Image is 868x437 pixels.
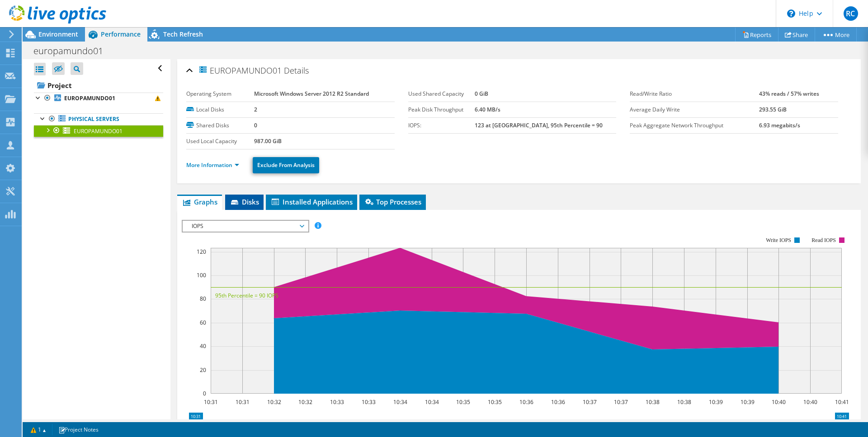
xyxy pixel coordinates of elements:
[74,127,123,135] span: EUROPAMUNDO01
[186,121,254,130] label: Shared Disks
[204,398,218,406] text: 10:31
[270,197,353,206] span: Installed Applications
[812,237,836,243] text: Read IOPS
[29,46,117,56] h1: europamundo01
[475,106,500,113] b: 6.40 MB/s
[630,89,759,98] label: Read/Write Ratio
[215,292,278,299] text: 95th Percentile = 90 IOPS
[630,105,759,114] label: Average Daily Write
[34,93,163,104] a: EUROPAMUNDO01
[254,121,257,129] b: 0
[24,424,52,435] a: 1
[803,398,817,406] text: 10:40
[456,398,470,406] text: 10:35
[772,398,786,406] text: 10:40
[186,137,254,146] label: Used Local Capacity
[254,106,257,113] b: 2
[187,221,303,232] span: IOPS
[551,398,565,406] text: 10:36
[778,28,815,42] a: Share
[646,398,660,406] text: 10:38
[163,30,203,38] span: Tech Refresh
[186,89,254,98] label: Operating System
[735,28,778,42] a: Reports
[230,197,259,206] span: Disks
[519,398,533,406] text: 10:36
[298,398,312,406] text: 10:32
[101,30,141,38] span: Performance
[408,121,475,130] label: IOPS:
[197,248,206,256] text: 120
[787,9,795,18] svg: \n
[425,398,439,406] text: 10:34
[200,366,206,374] text: 20
[630,121,759,130] label: Peak Aggregate Network Throughput
[197,271,206,279] text: 100
[34,125,163,137] a: EUROPAMUNDO01
[254,90,369,98] b: Microsoft Windows Server 2012 R2 Standard
[741,398,755,406] text: 10:39
[330,398,344,406] text: 10:33
[200,342,206,350] text: 40
[759,121,800,129] b: 6.93 megabits/s
[34,113,163,125] a: Physical Servers
[677,398,691,406] text: 10:38
[64,94,115,102] b: EUROPAMUNDO01
[408,89,475,98] label: Used Shared Capacity
[583,398,597,406] text: 10:37
[38,30,78,38] span: Environment
[759,106,787,113] b: 293.55 GiB
[362,398,376,406] text: 10:33
[267,398,281,406] text: 10:32
[408,105,475,114] label: Peak Disk Throughput
[52,424,105,435] a: Project Notes
[614,398,628,406] text: 10:37
[284,65,309,76] span: Details
[844,6,858,21] span: RC
[393,398,407,406] text: 10:34
[364,197,421,206] span: Top Processes
[186,105,254,114] label: Local Disks
[254,137,282,145] b: 987.00 GiB
[198,65,282,75] span: EUROPAMUNDO01
[475,121,603,129] b: 123 at [GEOGRAPHIC_DATA], 95th Percentile = 90
[200,319,206,326] text: 60
[34,78,163,93] a: Project
[182,197,217,206] span: Graphs
[236,398,250,406] text: 10:31
[835,398,849,406] text: 10:41
[488,398,502,406] text: 10:35
[815,28,857,42] a: More
[709,398,723,406] text: 10:39
[186,161,239,169] a: More Information
[766,237,791,243] text: Write IOPS
[200,295,206,302] text: 80
[203,390,206,397] text: 0
[475,90,488,98] b: 0 GiB
[253,157,319,173] a: Exclude From Analysis
[759,90,819,98] b: 43% reads / 57% writes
